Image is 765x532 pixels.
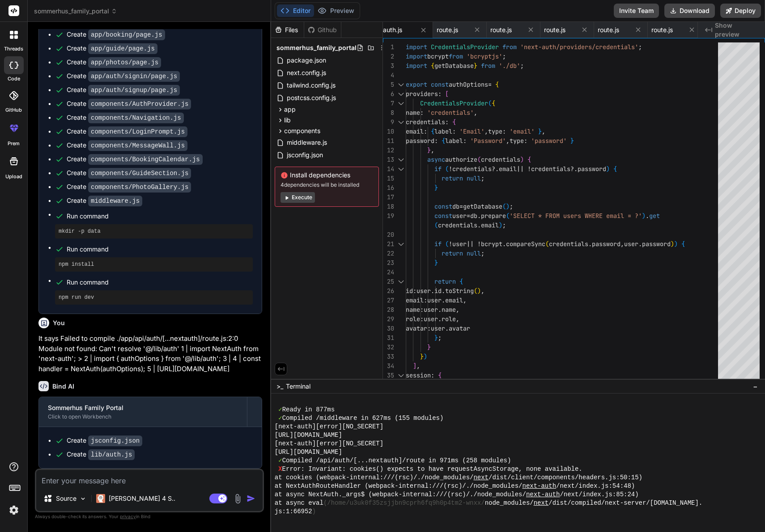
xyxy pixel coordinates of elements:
[383,61,394,71] div: 3
[434,221,438,229] span: (
[449,52,463,60] span: from
[88,154,203,165] code: components/BookingCalendar.js
[38,334,262,374] p: It says Failed to compile ./app/api/auth/[...nextauth]/route.js:2:0 Module not found: Can't resol...
[271,25,304,34] div: Files
[438,315,442,323] span: .
[420,109,424,117] span: :
[592,240,620,248] span: password
[5,173,22,180] label: Upload
[434,240,442,248] span: if
[467,240,474,248] span: ||
[459,202,463,210] span: =
[88,196,142,206] code: middleware.js
[445,324,449,332] span: .
[488,80,492,88] span: =
[88,168,191,179] code: components/GuideSection.js
[280,171,373,180] span: Install dependencies
[434,212,452,220] span: const
[424,352,427,360] span: )
[383,268,394,277] div: 24
[499,165,517,173] span: email
[79,495,87,503] img: Pick Models
[570,165,578,173] span: ?.
[434,127,452,135] span: label
[606,165,610,173] span: )
[59,261,249,268] pre: npm install
[613,165,617,173] span: {
[477,155,481,163] span: (
[431,371,434,379] span: :
[452,127,456,135] span: :
[751,379,760,394] button: −
[437,25,458,34] span: route.js
[620,240,624,248] span: ,
[502,127,506,135] span: :
[445,296,463,304] span: email
[434,137,438,145] span: :
[88,71,180,82] code: app/auth/signin/page.js
[383,164,394,174] div: 14
[383,155,394,164] div: 13
[383,239,394,249] div: 21
[383,174,394,183] div: 15
[434,277,456,285] span: return
[481,155,520,163] span: credentials
[427,146,431,154] span: }
[67,245,253,254] span: Run command
[531,165,570,173] span: credentials
[277,4,314,17] button: Editor
[499,221,502,229] span: )
[276,382,283,391] span: >_
[406,137,434,145] span: password
[502,52,506,60] span: ;
[452,118,456,126] span: {
[383,71,394,80] div: 4
[474,62,477,70] span: }
[286,150,324,160] span: jsconfig.json
[383,249,394,258] div: 22
[431,127,434,135] span: {
[88,29,165,40] code: app/booking/page.js
[520,155,524,163] span: )
[67,182,191,192] div: Create
[395,99,407,108] div: Click to collapse the range.
[424,306,438,314] span: user
[452,212,467,220] span: user
[383,361,394,371] div: 34
[463,202,502,210] span: getDatabase
[406,315,420,323] span: role
[59,228,249,235] pre: mkdir -p data
[34,7,117,16] span: sommerhus_family_portal
[67,85,180,95] div: Create
[524,137,527,145] span: :
[463,296,467,304] span: ,
[48,403,238,412] div: Sommerhus Family Portal
[520,43,638,51] span: 'next-auth/providers/credentials'
[434,334,438,342] span: }
[720,4,761,18] button: Deploy
[467,52,502,60] span: 'bcryptjs'
[383,183,394,193] div: 16
[276,43,357,52] span: sommerhus_family_portal
[67,113,184,122] div: Create
[233,494,243,504] img: attachment
[383,333,394,343] div: 31
[445,165,449,173] span: (
[477,212,481,220] span: .
[510,137,524,145] span: type
[88,182,191,193] code: components/PhotoGallery.js
[383,371,394,380] div: 35
[383,89,394,99] div: 6
[413,362,416,370] span: ]
[477,221,481,229] span: .
[456,315,459,323] span: ,
[286,137,328,148] span: middleware.js
[510,212,642,220] span: 'SELECT * FROM users WHERE email = ?'
[286,382,310,391] span: Terminal
[598,25,619,34] span: route.js
[424,296,427,304] span: :
[420,352,424,360] span: }
[481,249,484,257] span: ;
[467,174,481,182] span: null
[481,287,484,295] span: ,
